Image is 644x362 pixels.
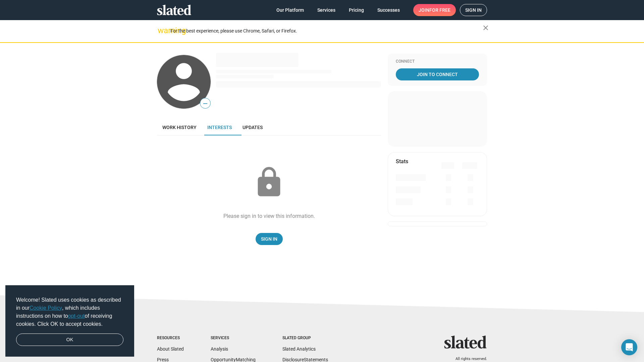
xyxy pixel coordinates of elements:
mat-icon: warning [158,26,166,35]
span: for free [429,4,450,16]
a: Services [312,4,341,16]
span: Work history [162,125,197,130]
span: Updates [243,125,263,130]
div: Resources [157,336,184,341]
a: Cookie Policy [30,305,62,311]
span: Join [419,4,450,16]
span: Pricing [349,4,364,16]
div: cookieconsent [5,285,134,357]
span: Interests [207,125,232,130]
a: About Slated [157,346,184,352]
a: Joinfor free [413,4,456,16]
a: Join To Connect [396,68,479,80]
div: Open Intercom Messenger [621,339,637,355]
a: Work history [157,119,202,135]
a: dismiss cookie message [16,334,123,346]
span: — [200,99,210,108]
div: Please sign in to view this information. [223,213,315,220]
mat-card-title: Stats [396,158,408,165]
a: Interests [202,119,237,135]
span: Sign in [465,4,482,16]
div: Connect [396,59,479,64]
div: Services [211,336,256,341]
mat-icon: close [482,24,490,32]
a: opt-out [68,313,85,319]
span: Welcome! Slated uses cookies as described in our , which includes instructions on how to of recei... [16,296,123,328]
span: Sign In [261,233,277,245]
a: Sign In [256,233,283,245]
a: Pricing [343,4,369,16]
div: Slated Group [282,336,328,341]
a: Sign in [460,4,487,16]
span: Successes [377,4,400,16]
a: Successes [372,4,405,16]
span: Services [317,4,335,16]
span: Join To Connect [397,68,478,80]
a: Updates [237,119,268,135]
div: For the best experience, please use Chrome, Safari, or Firefox. [170,26,483,36]
mat-icon: lock [252,166,286,199]
a: Analysis [211,346,228,352]
a: Slated Analytics [282,346,316,352]
a: Our Platform [271,4,309,16]
span: Our Platform [276,4,304,16]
